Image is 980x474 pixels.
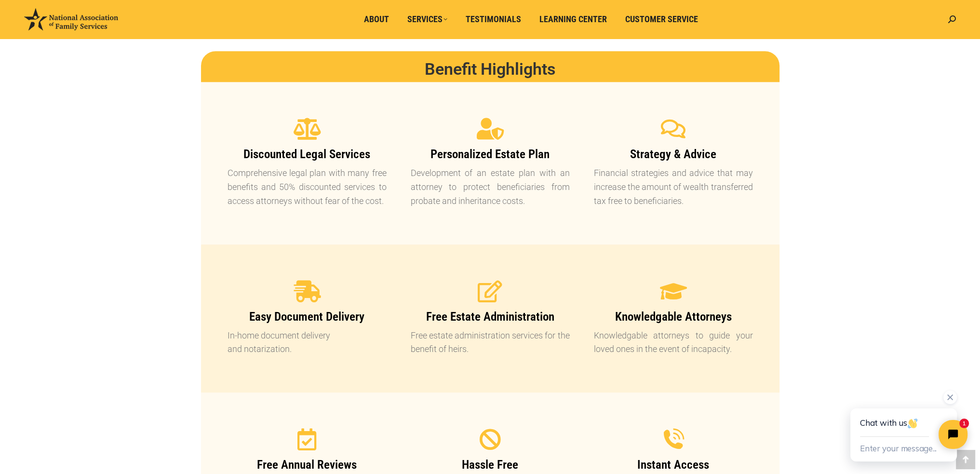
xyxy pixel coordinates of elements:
[615,310,731,324] span: Knowledgable Attorneys
[410,329,569,357] p: Free estate administration services for the benefit of heirs.
[637,458,709,472] span: Instant Access
[459,10,528,28] a: Testimonials
[625,14,698,25] span: Customer Service
[430,147,550,161] span: Personalized Estate Plan
[24,8,118,30] img: National Association of Family Services
[410,166,569,208] p: Development of an estate plan with an attorney to protect beneficiaries from probate and inherita...
[357,10,396,28] a: About
[618,10,705,28] a: Customer Service
[407,14,447,25] span: Services
[257,458,357,472] span: Free Annual Reviews
[243,147,370,161] span: Discounted Legal Services
[539,14,607,25] span: Learning Center
[466,14,521,25] span: Testimonials
[533,10,614,28] a: Learning Center
[630,147,716,161] span: Strategy & Advice
[593,329,752,357] p: Knowledgable attorneys to guide your loved ones in the event of incapacity.
[426,310,554,324] span: Free Estate Administration
[228,329,387,357] p: In-home document delivery and notarization.
[829,378,980,474] iframe: Tidio Chat
[220,61,760,77] h2: Benefit Highlights
[249,310,364,324] span: Easy Document Delivery
[462,458,518,472] span: Hassle Free
[364,14,389,25] span: About
[228,166,387,208] p: Comprehensive legal plan with many free benefits and 50% discounted services to access attorneys ...
[593,166,752,208] p: Financial strategies and advice that may increase the amount of wealth transferred tax free to be...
